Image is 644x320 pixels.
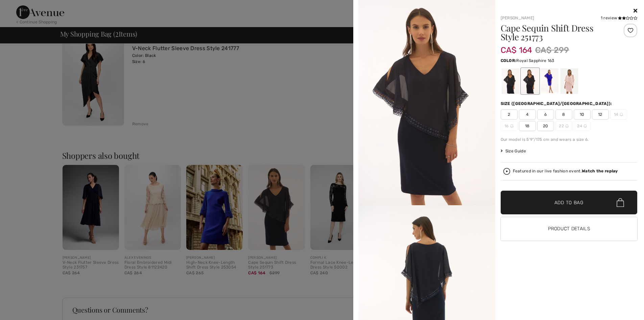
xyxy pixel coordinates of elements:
img: ring-m.svg [565,124,569,128]
div: Size ([GEOGRAPHIC_DATA]/[GEOGRAPHIC_DATA]): [501,101,614,107]
strong: Watch the replay [582,169,618,173]
span: 10 [574,109,591,120]
span: Add to Bag [554,199,583,206]
span: Size Guide [501,148,526,154]
span: 4 [519,109,536,120]
img: ring-m.svg [510,124,514,128]
div: Midnight Blue [521,68,539,94]
span: 22 [555,121,572,131]
img: ring-m.svg [620,113,623,116]
span: CA$ 299 [535,44,569,56]
div: Black [501,68,519,94]
button: Add to Bag [501,191,638,214]
div: Quartz [560,68,578,94]
span: CA$ 164 [501,39,532,55]
span: 8 [555,109,572,120]
span: Royal Sapphire 163 [516,58,554,63]
span: 2 [501,109,518,120]
span: Color: [501,58,517,63]
img: Watch the replay [503,168,510,175]
span: Chat [15,5,29,11]
div: Royal Sapphire 163 [541,68,558,94]
span: 18 [519,121,536,131]
span: 16 [501,121,518,131]
button: Product Details [501,217,638,241]
img: ring-m.svg [583,124,587,128]
a: [PERSON_NAME] [501,16,534,20]
div: Our model is 5'9"/175 cm and wears a size 6. [501,136,638,143]
span: 12 [592,109,609,120]
div: Featured in our live fashion event. [513,169,618,173]
span: 14 [610,109,627,120]
h1: Cape Sequin Shift Dress Style 251773 [501,24,615,41]
div: 1 review [601,15,637,21]
span: 20 [537,121,554,131]
span: 24 [574,121,591,131]
img: Bag.svg [617,198,624,207]
span: 6 [537,109,554,120]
